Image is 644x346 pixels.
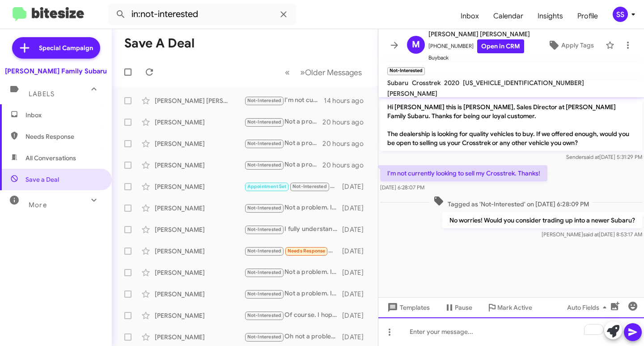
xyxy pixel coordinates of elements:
[380,165,547,181] p: I'm not currently looking to sell my Crosstrek. Thanks!
[566,154,642,160] span: Sender [DATE] 5:31:29 PM
[453,3,486,29] a: Inbox
[247,141,282,146] span: Not-Interested
[247,248,282,254] span: Not-Interested
[380,99,642,151] p: Hi [PERSON_NAME] this is [PERSON_NAME], Sales Director at [PERSON_NAME] Family Subaru. Thanks for...
[25,154,76,162] span: All Conversations
[387,79,408,87] span: Subaru
[288,248,326,254] span: Needs Response
[292,184,327,189] span: Not-Interested
[247,226,282,232] span: Not-Interested
[322,161,371,170] div: 20 hours ago
[247,269,282,275] span: Not-Interested
[305,68,362,77] span: Older Messages
[155,225,244,234] div: [PERSON_NAME]
[530,3,570,29] a: Insights
[247,291,282,297] span: Not-Interested
[29,90,55,98] span: Labels
[295,63,367,81] button: Next
[342,204,371,213] div: [DATE]
[378,317,644,346] div: To enrich screen reader interactions, please activate Accessibility in Grammarly extension settings
[412,38,420,52] span: M
[247,184,287,189] span: Appointment Set
[124,36,195,51] h1: Save a Deal
[430,196,593,209] span: Tagged as 'Not-Interested' on [DATE] 6:28:09 PM
[387,67,425,75] small: Not-Interested
[108,4,296,25] input: Search
[244,289,342,299] div: Not a problem. I hope you have a great rest of your day!
[155,161,244,170] div: [PERSON_NAME]
[247,98,282,103] span: Not-Interested
[244,246,342,256] div: Will do.
[244,332,342,342] div: Oh not a problem. I hope you have a great rest of your day!
[300,67,305,78] span: »
[378,299,437,316] button: Templates
[25,132,102,141] span: Needs Response
[342,268,371,277] div: [DATE]
[244,138,322,149] div: Not a problem. If i may ask why are you not looking anymore?
[155,204,244,213] div: [PERSON_NAME]
[247,205,282,211] span: Not-Interested
[428,39,530,53] span: [PHONE_NUMBER]
[39,43,93,52] span: Special Campaign
[540,37,601,53] button: Apply Tags
[244,95,324,106] div: I'm not currently looking to sell my Crosstrek. Thanks!
[324,96,371,105] div: 14 hours ago
[285,67,290,78] span: «
[561,37,594,53] span: Apply Tags
[155,139,244,148] div: [PERSON_NAME]
[244,117,322,127] div: Not a problem. Keep us in mind in case you ever want to! I hope you have a great rest of your day!
[155,333,244,342] div: [PERSON_NAME]
[444,79,459,87] span: 2020
[155,96,244,105] div: [PERSON_NAME] [PERSON_NAME]
[247,312,282,318] span: Not-Interested
[584,154,599,160] span: said at
[412,79,441,87] span: Crosstrek
[342,333,371,342] div: [DATE]
[560,299,617,316] button: Auto Fields
[247,334,282,340] span: Not-Interested
[613,7,628,22] div: SS
[567,299,610,316] span: Auto Fields
[386,299,430,316] span: Templates
[542,231,642,238] span: [PERSON_NAME] [DATE] 8:53:17 AM
[244,224,342,235] div: I fully understand. Not a problem at all!
[155,182,244,191] div: [PERSON_NAME]
[244,160,322,170] div: Not a problem. The last time we spoke you were in [GEOGRAPHIC_DATA], did you buiy it over there?
[463,79,584,87] span: [US_VEHICLE_IDENTIFICATION_NUMBER]
[477,39,524,53] a: Open in CRM
[244,310,342,320] div: Of course. I hope you have a great rest of your day!
[342,290,371,299] div: [DATE]
[244,267,342,278] div: Not a problem. I hope you have a great rest of your day!
[455,299,472,316] span: Pause
[155,290,244,299] div: [PERSON_NAME]
[342,247,371,256] div: [DATE]
[244,181,342,192] div: No worries. If i may ask what did you end up purchasing?
[342,311,371,320] div: [DATE]
[25,175,59,184] span: Save a Deal
[155,311,244,320] div: [PERSON_NAME]
[155,268,244,277] div: [PERSON_NAME]
[29,201,47,209] span: More
[280,63,295,81] button: Previous
[605,7,634,22] button: SS
[342,182,371,191] div: [DATE]
[244,203,342,213] div: Not a problem. I hope you have a great rest of your day!
[497,299,532,316] span: Mark Active
[280,63,367,81] nav: Page navigation example
[428,53,530,62] span: Buyback
[247,119,282,125] span: Not-Interested
[12,37,100,59] a: Special Campaign
[486,3,530,29] a: Calendar
[380,184,424,191] span: [DATE] 6:28:07 PM
[442,212,642,228] p: No worries! Would you consider trading up into a newer Subaru?
[387,90,437,98] span: [PERSON_NAME]
[342,225,371,234] div: [DATE]
[322,118,371,127] div: 20 hours ago
[247,162,282,168] span: Not-Interested
[570,3,605,29] a: Profile
[428,29,530,39] span: [PERSON_NAME] [PERSON_NAME]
